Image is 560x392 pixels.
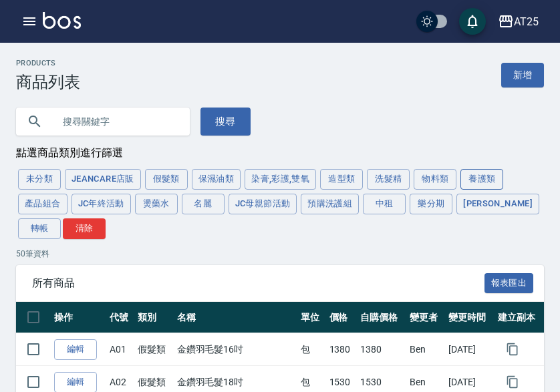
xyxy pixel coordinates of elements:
button: 保濕油類 [192,169,241,190]
a: 報表匯出 [484,276,534,288]
th: 建立副本 [495,302,544,333]
td: 假髮類 [134,333,173,366]
button: 燙藥水 [135,194,178,214]
a: 編輯 [54,339,97,360]
th: 代號 [106,302,135,333]
button: 染膏,彩護,雙氧 [245,169,316,190]
button: JC母親節活動 [229,194,297,214]
td: 包 [297,333,326,366]
button: 報表匯出 [484,273,534,294]
th: 價格 [326,302,358,333]
button: 搜尋 [200,108,251,136]
button: 物料類 [414,169,456,190]
th: 名稱 [174,302,297,333]
th: 單位 [297,302,326,333]
input: 搜尋關鍵字 [53,104,179,140]
h3: 商品列表 [16,73,80,91]
th: 變更者 [406,302,445,333]
td: 1380 [326,333,358,366]
button: 假髮類 [145,169,188,190]
button: 產品組合 [18,194,67,214]
th: 操作 [51,302,106,333]
a: 新增 [501,63,544,87]
button: 轉帳 [18,218,61,239]
div: 點選商品類別進行篩選 [16,146,544,160]
td: 1380 [357,333,406,366]
button: 養護類 [460,169,503,190]
button: 名麗 [182,194,225,214]
td: Ben [406,333,445,366]
span: 所有商品 [32,276,484,290]
button: [PERSON_NAME] [456,194,539,214]
h2: Products [16,59,80,67]
th: 變更時間 [445,302,495,333]
th: 類別 [134,302,173,333]
button: AT25 [493,8,544,35]
button: 洗髮精 [367,169,410,190]
td: 金鑽羽毛髮16吋 [174,333,297,366]
img: Logo [43,12,81,29]
th: 自購價格 [357,302,406,333]
td: [DATE] [445,333,495,366]
p: 50 筆資料 [16,248,544,260]
button: save [459,8,486,35]
button: 中租 [363,194,406,214]
button: 樂分期 [410,194,452,214]
button: JC年終活動 [72,194,131,214]
button: 造型類 [320,169,363,190]
td: A01 [106,333,135,366]
button: 清除 [63,218,106,239]
div: AT25 [514,13,539,30]
button: JeanCare店販 [65,169,141,190]
button: 未分類 [18,169,61,190]
button: 預購洗護組 [301,194,359,214]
